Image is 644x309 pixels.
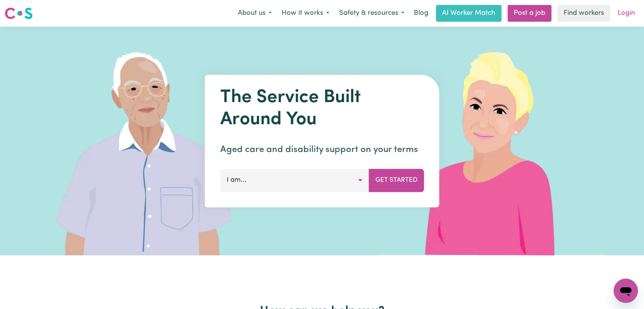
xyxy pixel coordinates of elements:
[5,5,33,22] a: Careseekers logo
[614,279,638,303] iframe: Button to launch messaging window
[233,5,277,21] button: About us
[436,5,501,22] a: AI Worker Match
[277,5,334,21] button: How it works
[220,87,424,131] h1: The Service Built Around You
[334,5,409,21] button: Safety & resources
[220,143,424,157] p: Aged care and disability support on your terms
[5,6,33,20] img: Careseekers logo
[508,5,551,22] a: Post a job
[613,5,639,22] a: Login
[220,169,369,192] button: I am...
[557,5,610,22] a: Find workers
[409,5,433,22] a: Blog
[369,169,424,192] button: Get Started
